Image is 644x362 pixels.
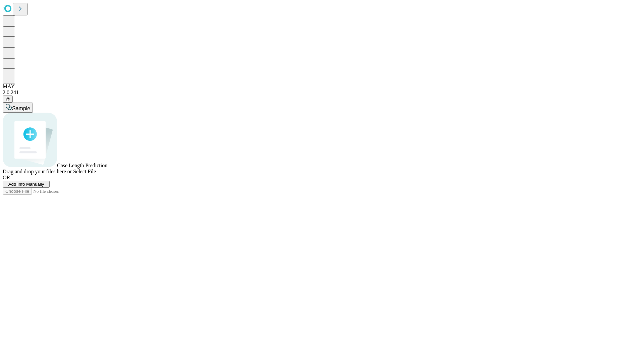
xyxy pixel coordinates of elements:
span: Drag and drop your files here or [3,169,72,174]
span: Select File [73,169,96,174]
button: @ [3,96,13,103]
span: OR [3,175,10,180]
div: 2.0.241 [3,89,641,96]
span: Add Info Manually [8,182,44,187]
div: MAY [3,83,641,89]
span: Case Length Prediction [57,163,107,168]
span: @ [5,97,10,102]
button: Sample [3,103,33,113]
button: Add Info Manually [3,181,50,188]
span: Sample [12,106,30,111]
